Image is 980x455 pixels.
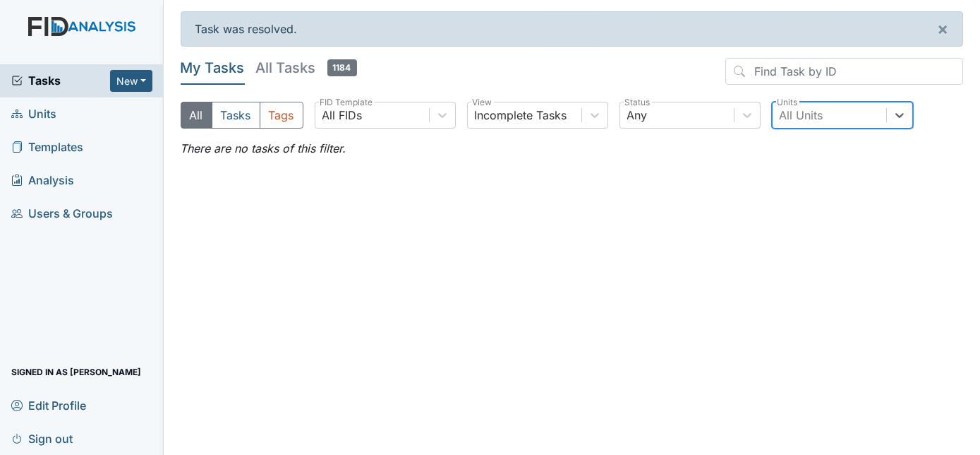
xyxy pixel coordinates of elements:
[322,107,363,124] div: All FIDs
[475,107,567,124] div: Incomplete Tasks
[627,107,648,124] div: Any
[327,59,357,76] span: 1184
[11,103,56,125] span: Units
[181,11,964,47] div: Task was resolved.
[212,102,260,129] button: Tasks
[11,136,83,158] span: Templates
[780,107,823,124] div: All Units
[11,72,110,89] a: Tasks
[260,102,303,129] button: Tags
[923,12,962,46] button: ×
[11,427,73,449] span: Sign out
[181,141,346,155] em: There are no tasks of this filter.
[256,58,357,78] h5: All Tasks
[937,18,948,39] span: ×
[725,58,963,85] input: Find Task by ID
[11,203,113,225] span: Users & Groups
[181,102,212,129] button: All
[181,102,303,129] div: Type filter
[110,70,152,92] button: New
[11,361,141,383] span: Signed in as [PERSON_NAME]
[11,394,86,416] span: Edit Profile
[11,170,74,191] span: Analysis
[181,58,245,78] h5: My Tasks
